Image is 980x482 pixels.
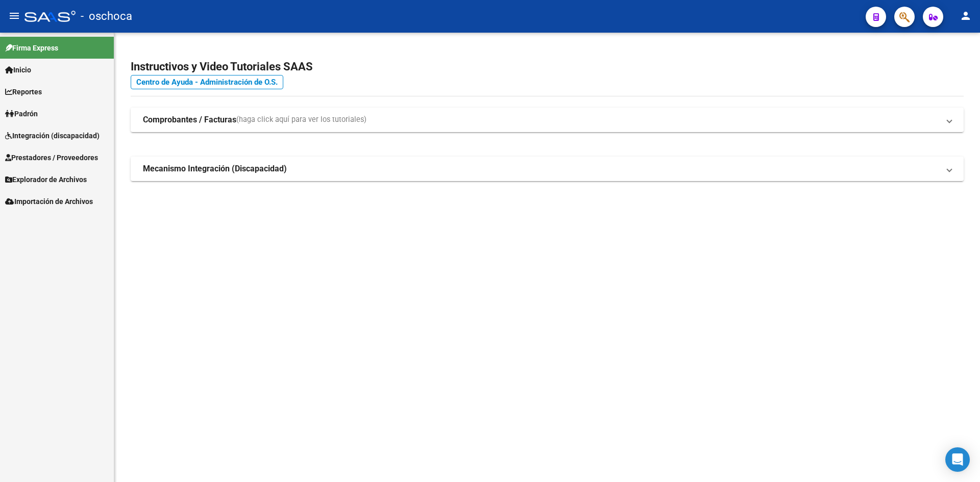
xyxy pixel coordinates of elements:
[131,157,964,181] mat-expansion-panel-header: Mecanismo Integración (Discapacidad)
[5,196,93,207] span: Importación de Archivos
[131,108,964,132] mat-expansion-panel-header: Comprobantes / Facturas(haga click aquí para ver los tutoriales)
[236,114,366,125] span: (haga click aquí para ver los tutoriales)
[81,5,132,28] span: - oschoca
[131,57,964,77] h2: Instructivos y Video Tutoriales SAAS
[5,42,58,54] span: Firma Express
[131,75,283,89] a: Centro de Ayuda - Administración de O.S.
[5,64,31,75] span: Inicio
[143,114,236,125] strong: Comprobantes / Facturas
[945,447,970,472] div: Open Intercom Messenger
[5,86,42,97] span: Reportes
[8,10,20,22] mat-icon: menu
[5,174,87,185] span: Explorador de Archivos
[960,10,972,22] mat-icon: person
[5,130,100,141] span: Integración (discapacidad)
[5,108,38,119] span: Padrón
[143,163,287,174] strong: Mecanismo Integración (Discapacidad)
[5,152,98,163] span: Prestadores / Proveedores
